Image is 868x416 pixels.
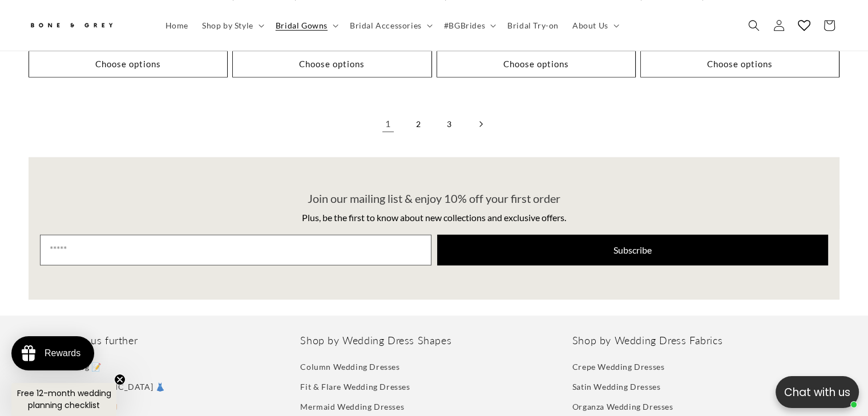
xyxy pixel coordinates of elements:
span: About Us [572,20,608,30]
h2: Shop by Wedding Dress Shapes [300,334,567,347]
h2: Get to know us further [29,334,296,347]
button: Subscribe [437,235,829,266]
span: Bridal Accessories [350,20,422,30]
summary: #BGBrides [437,13,500,37]
button: Choose options [437,51,636,78]
span: Shop by Style [202,20,253,30]
summary: About Us [566,13,624,37]
a: Bone and Grey Bridal [25,11,147,39]
a: Page 1 [376,112,401,137]
span: Bridal Gowns [276,20,328,30]
button: Open chatbox [776,376,859,408]
summary: Search [741,13,766,38]
button: Close teaser [114,374,126,385]
h2: Shop by Wedding Dress Fabrics [572,334,839,347]
span: Home [165,20,188,30]
summary: Shop by Style [195,13,269,37]
div: Free 12-month wedding planning checklistClose teaser [11,383,116,416]
a: Bridal Try-on [500,13,566,37]
a: Page 3 [437,112,462,137]
a: Fit & Flare Wedding Dresses [300,377,410,397]
div: Rewards [45,348,80,358]
a: Home [159,13,195,37]
a: #BGBrides Blog 📝 [29,360,102,377]
span: Plus, be the first to know about new collections and exclusive offers. [302,212,566,223]
summary: Bridal Accessories [343,13,437,37]
img: Bone and Grey Bridal [29,16,114,35]
input: Email [40,235,431,266]
a: Crepe Wedding Dresses [572,360,665,377]
p: Chat with us [776,384,859,401]
summary: Bridal Gowns [269,13,343,37]
nav: Pagination [29,112,839,137]
span: Bridal Try-on [507,20,559,30]
span: Free 12-month wedding planning checklist [17,388,111,411]
a: Try-on in [GEOGRAPHIC_DATA] 👗 [29,377,165,397]
a: Next page [468,112,493,137]
button: Choose options [640,51,839,78]
button: Choose options [232,51,431,78]
a: Page 2 [406,112,431,137]
span: #BGBrides [444,20,485,30]
a: Satin Wedding Dresses [572,377,661,397]
span: Join our mailing list & enjoy 10% off your first order [308,191,560,205]
button: Choose options [29,51,228,78]
a: Column Wedding Dresses [300,360,399,377]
